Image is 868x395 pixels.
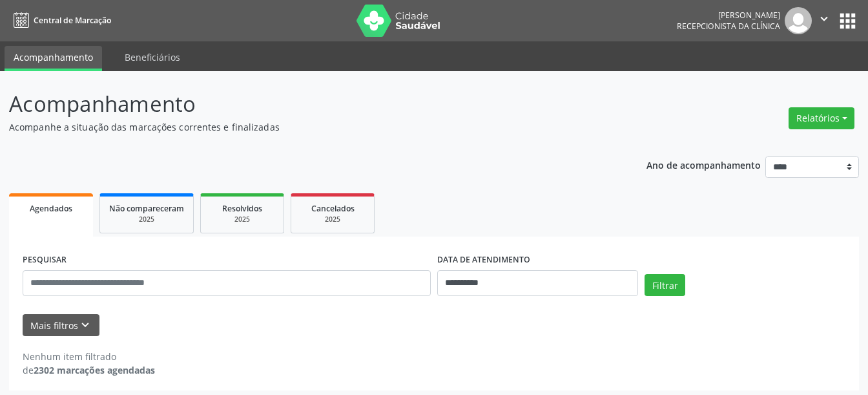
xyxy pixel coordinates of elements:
button: Mais filtroskeyboard_arrow_down [23,314,99,337]
p: Ano de acompanhamento [646,156,761,173]
span: Recepcionista da clínica [677,21,780,32]
div: 2025 [210,215,274,224]
label: PESQUISAR [23,250,67,270]
span: Cancelados [311,203,355,214]
p: Acompanhamento [9,88,604,120]
div: de [23,363,155,377]
button: Relatórios [789,107,854,129]
span: Resolvidos [222,203,262,214]
button: Filtrar [645,274,685,296]
div: 2025 [109,215,184,224]
span: Agendados [30,203,72,214]
span: Central de Marcação [34,15,111,26]
div: Nenhum item filtrado [23,350,155,363]
i:  [817,12,831,26]
span: Não compareceram [109,203,184,214]
p: Acompanhe a situação das marcações correntes e finalizadas [9,120,604,134]
button:  [812,7,836,34]
label: DATA DE ATENDIMENTO [437,250,530,270]
a: Central de Marcação [9,10,111,31]
img: img [785,7,812,34]
a: Acompanhamento [5,46,102,71]
a: Beneficiários [116,46,189,69]
button: apps [836,10,859,32]
div: [PERSON_NAME] [677,10,780,21]
i: keyboard_arrow_down [78,318,92,332]
div: 2025 [300,215,365,224]
strong: 2302 marcações agendadas [34,364,155,376]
